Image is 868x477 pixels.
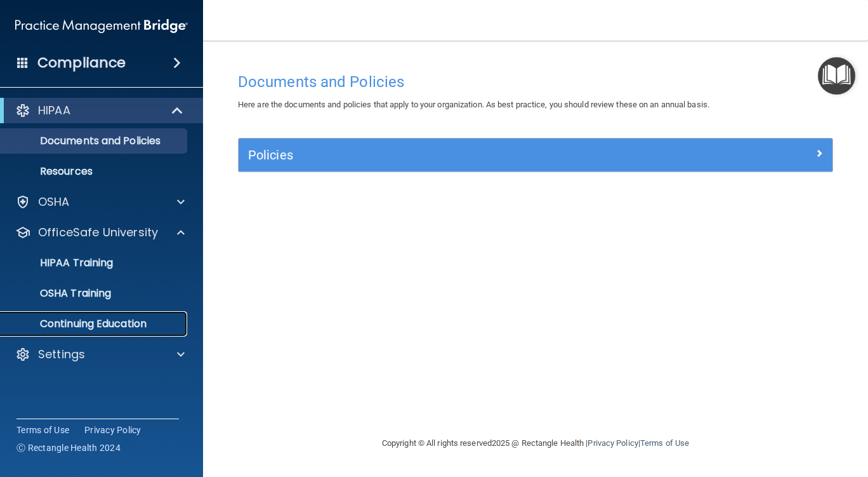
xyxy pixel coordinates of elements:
h4: Documents and Policies [238,74,833,90]
button: Open Resource Center [818,57,855,95]
span: Here are the documents and policies that apply to your organization. As best practice, you should... [238,100,709,109]
p: Documents and Policies [8,135,181,147]
h4: Compliance [37,54,126,72]
a: Settings [15,347,185,362]
p: Settings [38,347,85,362]
a: Privacy Policy [588,438,638,448]
p: OfficeSafe University [38,225,158,240]
p: OSHA Training [8,287,111,300]
a: Terms of Use [16,424,69,436]
a: HIPAA [15,103,184,118]
img: PMB logo [15,13,188,39]
a: Privacy Policy [84,424,141,436]
h5: Policies [248,148,674,162]
div: Copyright © All rights reserved 2025 @ Rectangle Health | | [304,423,767,464]
a: OfficeSafe University [15,225,185,240]
p: OSHA [38,194,70,210]
a: OSHA [15,194,185,210]
span: Ⓒ Rectangle Health 2024 [16,441,121,454]
p: HIPAA [38,103,70,118]
a: Terms of Use [640,438,689,448]
p: Resources [8,165,181,178]
p: HIPAA Training [8,257,113,269]
a: Policies [248,145,823,165]
p: Continuing Education [8,318,181,330]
